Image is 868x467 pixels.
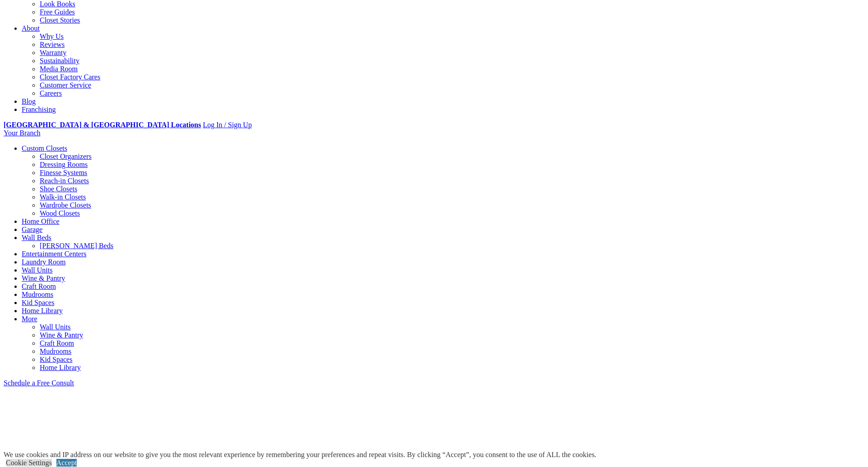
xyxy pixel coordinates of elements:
a: Garage [22,226,42,233]
a: Wall Units [40,323,70,331]
a: Schedule a Free Consult (opens a dropdown menu) [4,379,74,387]
a: Customer Service [40,81,91,89]
a: Home Library [40,364,81,371]
a: Log In / Sign Up [203,121,251,129]
a: [PERSON_NAME] Beds [40,242,113,250]
a: Your Branch [4,129,40,137]
a: Wine & Pantry [22,274,65,282]
a: Walk-in Closets [40,193,86,201]
a: Craft Room [40,339,74,347]
a: Mudrooms [40,347,71,355]
a: Laundry Room [22,258,65,266]
a: Wardrobe Closets [40,201,91,209]
a: Sustainability [40,57,79,65]
a: Free Guides [40,8,75,16]
a: Closet Organizers [40,153,92,160]
a: Accept [56,459,77,467]
a: Custom Closets [22,144,67,152]
a: Kid Spaces [22,299,54,306]
a: Careers [40,89,62,97]
a: Why Us [40,32,64,40]
a: [GEOGRAPHIC_DATA] & [GEOGRAPHIC_DATA] Locations [4,121,201,129]
a: Mudrooms [22,291,53,298]
a: Media Room [40,65,78,73]
a: Wall Units [22,266,52,274]
a: Home Library [22,307,63,314]
a: Warranty [40,49,66,56]
a: Craft Room [22,282,56,290]
a: Closet Factory Cares [40,73,100,81]
a: Kid Spaces [40,356,72,363]
a: Reach-in Closets [40,177,89,185]
a: Franchising [22,106,56,113]
a: Entertainment Centers [22,250,87,258]
a: Wine & Pantry [40,331,83,339]
a: Wood Closets [40,209,80,217]
a: Shoe Closets [40,185,77,193]
a: About [22,24,40,32]
a: Blog [22,97,36,105]
a: More menu text will display only on big screen [22,315,37,323]
a: Finesse Systems [40,169,87,176]
a: Wall Beds [22,234,51,241]
a: Dressing Rooms [40,161,88,168]
a: Cookie Settings [6,459,52,467]
a: Home Office [22,217,60,225]
a: Reviews [40,41,65,48]
div: We use cookies and IP address on our website to give you the most relevant experience by remember... [4,451,596,459]
a: Closet Stories [40,16,80,24]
